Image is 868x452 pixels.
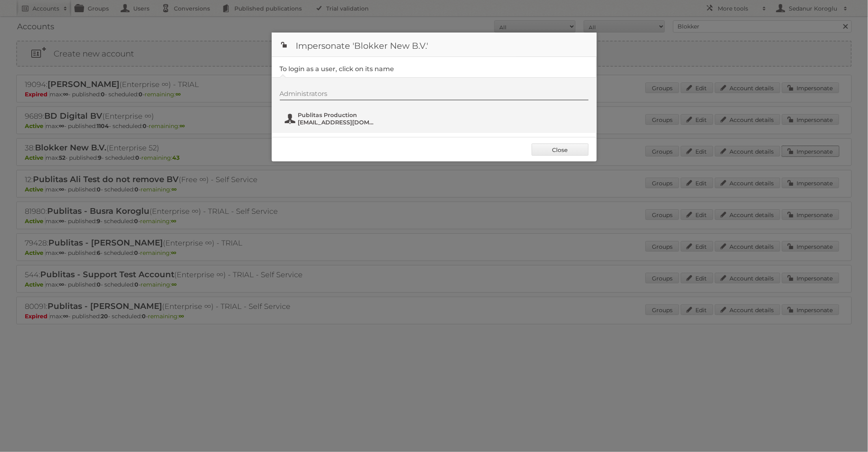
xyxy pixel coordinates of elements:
[280,65,394,73] legend: To login as a user, click on its name
[532,143,589,156] a: Close
[280,90,589,100] div: Administrators
[284,111,379,127] button: Publitas Production [EMAIL_ADDRESS][DOMAIN_NAME]
[298,119,377,126] span: [EMAIL_ADDRESS][DOMAIN_NAME]
[298,111,377,119] span: Publitas Production
[272,33,597,57] h1: Impersonate 'Blokker New B.V.'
